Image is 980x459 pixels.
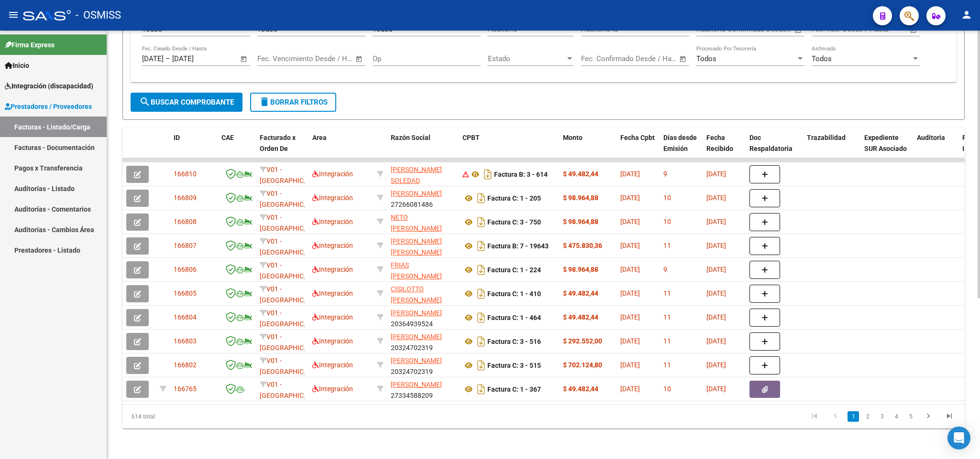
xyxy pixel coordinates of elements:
span: Integración [312,337,353,345]
mat-icon: menu [8,9,19,21]
span: [DATE] [706,194,726,202]
span: Integración [312,385,353,393]
span: 166805 [174,289,197,297]
span: [DATE] [706,385,726,393]
i: Descargar documento [475,286,487,301]
span: 11 [663,313,671,321]
div: 20364939524 [391,308,455,328]
strong: Factura C: 1 - 410 [487,290,541,298]
input: Fecha inicio [257,54,296,63]
button: Open calendar [678,53,689,64]
span: Todos [812,54,832,63]
span: [DATE] [620,385,640,393]
button: Open calendar [239,53,250,64]
span: [DATE] [706,289,726,297]
datatable-header-cell: ID [170,128,218,170]
button: Open calendar [908,24,919,35]
span: 11 [663,337,671,345]
datatable-header-cell: Días desde Emisión [660,128,703,170]
strong: Factura C: 3 - 750 [487,218,541,226]
span: [PERSON_NAME] [391,333,442,341]
span: Expediente SUR Asociado [864,134,907,152]
span: [DATE] [706,337,726,345]
button: Borrar Filtros [250,93,336,112]
span: Integración [312,266,353,273]
span: Integración [312,289,353,297]
span: 166803 [174,337,197,345]
a: 4 [891,411,902,422]
datatable-header-cell: Doc Respaldatoria [746,128,803,170]
mat-icon: delete [259,96,270,107]
div: 27235676090 [391,236,455,256]
input: Fecha inicio [142,54,164,63]
strong: $ 49.482,44 [563,289,598,297]
span: Prestadores / Proveedores [5,101,92,112]
div: 614 total [122,405,289,428]
span: CISILOTTO [PERSON_NAME] [391,285,442,304]
span: 166802 [174,361,197,369]
a: go to next page [919,411,937,422]
i: Descargar documento [475,358,487,373]
i: Descargar documento [482,167,494,182]
input: Fecha fin [172,54,219,63]
input: Fecha fin [628,54,675,63]
span: Doc Respaldatoria [749,134,793,152]
li: page 3 [875,408,889,425]
strong: $ 49.482,44 [563,313,598,321]
i: Descargar documento [475,382,487,397]
span: [PERSON_NAME] [391,357,442,364]
a: 5 [905,411,916,422]
button: Open calendar [793,24,804,35]
span: [DATE] [706,218,726,225]
span: 9 [663,266,667,273]
datatable-header-cell: Razón Social [387,128,459,170]
span: 166806 [174,266,197,273]
datatable-header-cell: Area [308,128,373,170]
a: go to previous page [826,411,845,422]
span: Inicio [5,60,29,71]
a: go to last page [940,411,958,422]
datatable-header-cell: CPBT [459,128,559,170]
span: [DATE] [620,289,640,297]
span: Fecha Cpbt [620,134,655,141]
span: Integración [312,313,353,321]
span: [DATE] [706,266,726,273]
datatable-header-cell: Trazabilidad [803,128,860,170]
strong: $ 98.964,88 [563,194,598,202]
div: 27322170217 [391,164,455,184]
span: Integración [312,218,353,225]
strong: Factura C: 1 - 464 [487,314,541,321]
span: 166804 [174,313,197,321]
span: [PERSON_NAME] [PERSON_NAME] [391,237,442,256]
span: Integración [312,361,353,369]
a: 3 [876,411,888,422]
span: Borrar Filtros [259,98,328,107]
span: [PERSON_NAME] [391,309,442,317]
datatable-header-cell: Facturado x Orden De [256,128,308,170]
span: 166809 [174,194,197,202]
li: page 2 [860,408,875,425]
datatable-header-cell: Expediente SUR Asociado [860,128,913,170]
span: [DATE] [620,361,640,369]
span: 11 [663,242,671,249]
strong: Factura B: 7 - 19643 [487,242,549,250]
span: - OSMISS [76,5,121,26]
span: Fecha Recibido [706,134,733,152]
span: Integración [312,242,353,249]
span: [PERSON_NAME] [391,190,442,197]
span: 9 [663,170,667,178]
span: Monto [563,134,583,141]
mat-icon: person [961,9,972,21]
datatable-header-cell: Fecha Recibido [703,128,746,170]
strong: Factura B: 3 - 614 [494,171,548,178]
span: [DATE] [620,194,640,202]
strong: $ 98.964,88 [563,266,598,273]
strong: $ 49.482,44 [563,170,598,178]
span: [DATE] [620,218,640,225]
button: Buscar Comprobante [131,93,242,112]
i: Descargar documento [475,310,487,325]
li: page 4 [889,408,903,425]
strong: Factura C: 3 - 516 [487,338,541,345]
a: 1 [848,411,859,422]
span: [DATE] [620,337,640,345]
